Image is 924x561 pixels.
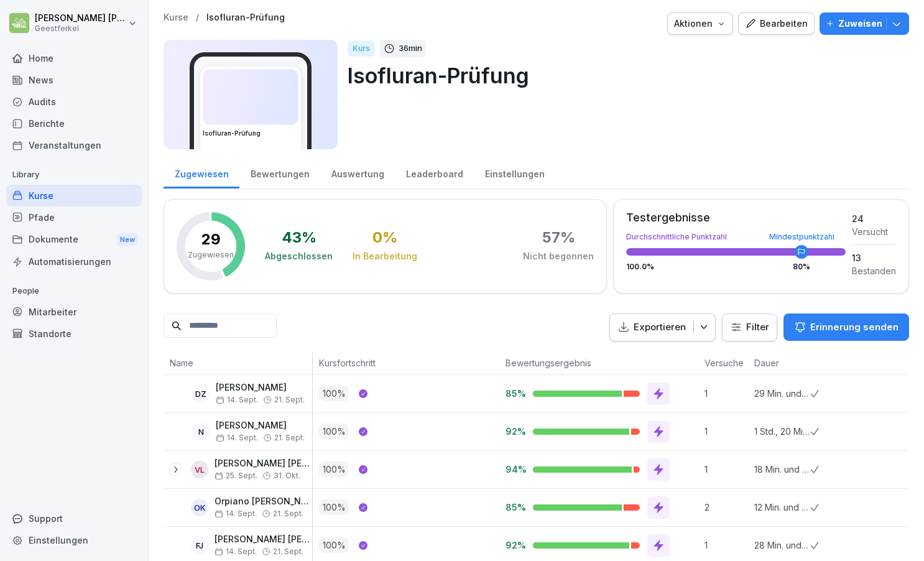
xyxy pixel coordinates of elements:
[282,230,316,245] div: 43 %
[201,232,221,247] p: 29
[674,17,726,30] div: Aktionen
[738,12,815,35] a: Bearbeiten
[838,17,882,30] p: Zuweisen
[6,529,142,551] a: Einstellungen
[852,212,896,225] div: 24
[6,69,142,91] a: News
[274,433,305,442] span: 21. Sept.
[705,356,742,369] p: Versuche
[523,250,594,262] div: Nicht begonnen
[6,91,142,113] a: Audits
[6,113,142,134] a: Berichte
[319,356,493,369] p: Kursfortschritt
[6,165,142,185] p: Library
[192,423,210,440] div: N
[745,17,808,30] div: Bearbeiten
[348,60,899,91] p: Isofluran-Prüfung
[783,313,909,341] button: Erinnerung senden
[239,157,320,188] div: Bewertungen
[542,230,575,245] div: 57 %
[754,501,810,514] p: 12 Min. und 42 Sek.
[6,206,142,228] a: Pfade
[372,230,397,245] div: 0 %
[353,250,417,262] div: In Bearbeitung
[810,320,899,334] p: Erinnerung senden
[6,47,142,69] div: Home
[506,501,523,513] p: 85%
[852,264,896,277] div: Bestanden
[609,313,716,341] button: Exportieren
[754,356,804,369] p: Dauer
[215,509,257,518] span: 14. Sept.
[170,356,306,369] p: Name
[216,382,305,393] p: [PERSON_NAME]
[6,508,142,529] div: Support
[6,323,142,345] a: Standorte
[626,233,846,241] div: Durchschnittliche Punktzahl
[474,157,555,188] a: Einstellungen
[348,40,375,57] div: Kurs
[319,386,349,401] p: 100 %
[265,250,333,262] div: Abgeschlossen
[273,547,303,556] span: 21. Sept.
[506,425,523,437] p: 92%
[6,281,142,301] p: People
[319,424,349,439] p: 100 %
[273,509,303,518] span: 21. Sept.
[820,12,909,35] button: Zuweisen
[769,233,834,241] div: Mindestpunktzahl
[754,463,810,476] p: 18 Min. und 58 Sek.
[320,157,395,188] a: Auswertung
[793,263,810,271] div: 80 %
[164,157,239,188] a: Zugewiesen
[191,537,208,554] div: FJ
[319,499,349,515] p: 100 %
[274,396,305,404] span: 21. Sept.
[852,251,896,264] div: 13
[506,387,523,399] p: 85%
[705,539,748,552] p: 1
[705,463,748,476] p: 1
[216,396,258,404] span: 14. Sept.
[506,539,523,551] p: 92%
[191,461,208,478] div: VL
[626,263,846,271] div: 100.0 %
[395,157,474,188] a: Leaderboard
[6,134,142,156] a: Veranstaltungen
[191,499,208,516] div: OK
[506,463,523,475] p: 94%
[6,228,142,251] div: Dokumente
[164,12,188,23] a: Kurse
[754,539,810,552] p: 28 Min. und 22 Sek.
[506,356,692,369] p: Bewertungsergebnis
[203,129,298,138] h3: Isofluran-Prüfung
[215,547,257,556] span: 14. Sept.
[192,385,210,402] div: DZ
[626,212,846,223] div: Testergebnisse
[852,225,896,238] div: Versucht
[6,301,142,323] a: Mitarbeiter
[274,471,300,480] span: 31. Okt.
[216,420,305,431] p: [PERSON_NAME]
[215,534,312,545] p: [PERSON_NAME] [PERSON_NAME]
[188,249,234,261] p: Zugewiesen
[723,314,777,341] button: Filter
[319,461,349,477] p: 100 %
[117,233,138,247] div: New
[730,321,769,333] div: Filter
[319,537,349,553] p: 100 %
[206,12,285,23] a: Isofluran-Prüfung
[6,185,142,206] a: Kurse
